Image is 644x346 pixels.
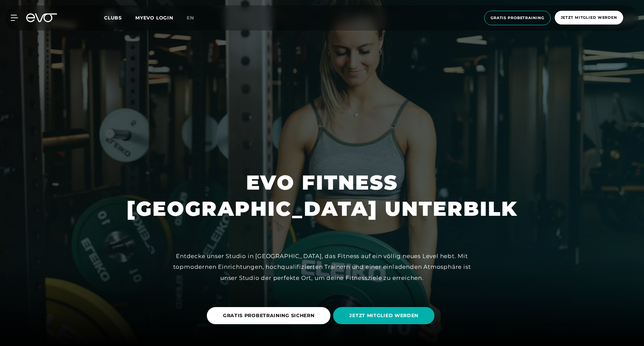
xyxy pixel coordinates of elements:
[187,14,202,22] a: en
[127,169,518,222] h1: EVO FITNESS [GEOGRAPHIC_DATA] UNTERBILK
[187,15,194,21] span: en
[104,15,122,21] span: Clubs
[223,312,315,319] span: GRATIS PROBETRAINING SICHERN
[349,312,418,319] span: JETZT MITGLIED WERDEN
[104,14,135,21] a: Clubs
[553,11,625,25] a: Jetzt Mitglied werden
[491,15,544,21] span: Gratis Probetraining
[171,251,473,283] div: Entdecke unser Studio in [GEOGRAPHIC_DATA], das Fitness auf ein völlig neues Level hebt. Mit topm...
[207,302,333,329] a: GRATIS PROBETRAINING SICHERN
[561,15,617,20] span: Jetzt Mitglied werden
[482,11,553,25] a: Gratis Probetraining
[333,302,437,329] a: JETZT MITGLIED WERDEN
[135,15,173,21] a: MYEVO LOGIN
